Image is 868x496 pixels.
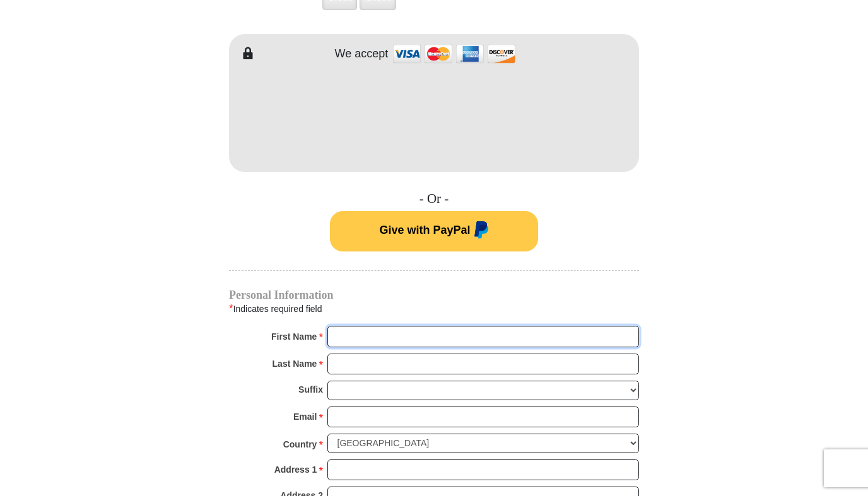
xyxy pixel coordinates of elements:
strong: Suffix [298,381,323,398]
div: Indicates required field [229,301,639,317]
strong: Last Name [273,355,317,372]
strong: First Name [271,328,317,345]
button: Give with PayPal [330,211,538,251]
h4: We accept [335,47,389,61]
img: paypal [471,221,489,241]
img: credit cards accepted [391,40,517,67]
strong: Country [283,435,317,453]
h4: Personal Information [229,290,639,300]
strong: Email [293,408,317,425]
h4: - Or - [229,191,639,207]
span: Give with PayPal [379,224,470,236]
strong: Address 1 [274,461,317,478]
